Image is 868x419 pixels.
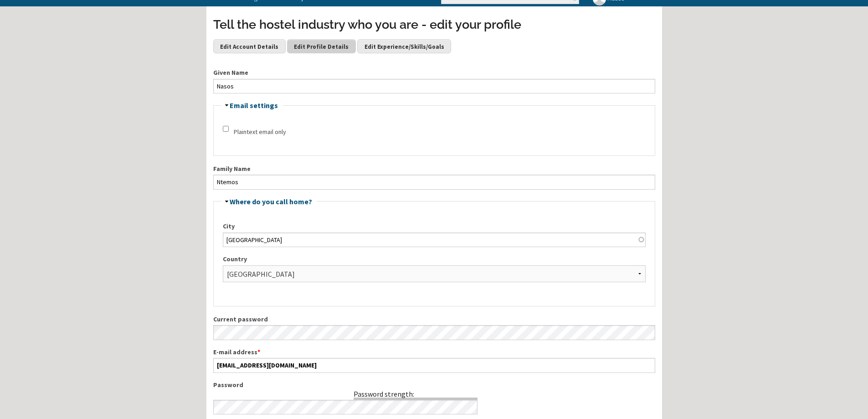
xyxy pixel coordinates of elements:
label: Family Name [213,164,655,174]
a: Edit Account Details [213,39,286,53]
h3: Tell the hostel industry who you are - edit your profile [213,16,655,33]
label: City [223,222,646,231]
label: Password [213,380,478,390]
span: This field is required. [257,348,260,356]
label: Given Name [213,68,655,78]
label: Country [223,254,646,264]
a: Edit Profile Details [287,39,356,53]
a: Where do you call home? [230,197,312,206]
a: Email settings [230,101,278,110]
a: Edit Experience/Skills/Goals [357,39,451,53]
label: Current password [213,315,655,324]
input: A valid e-mail address. All e-mails from the system will be sent to this address. The e-mail addr... [213,358,655,372]
input: Check this option if you do not wish to receive email messages with graphics and styles. [223,126,229,132]
div: Password strength: [354,389,414,398]
label: E-mail address [213,347,655,357]
label: Plaintext email only [234,127,286,137]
